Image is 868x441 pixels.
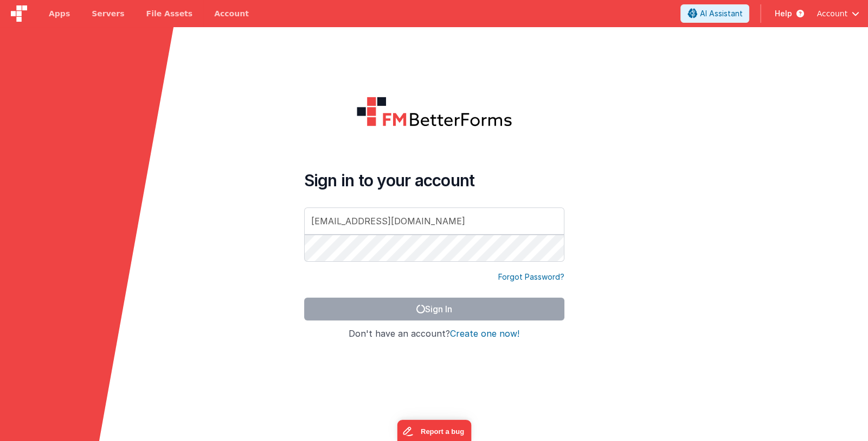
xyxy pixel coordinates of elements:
[49,8,70,19] span: Apps
[450,329,519,339] button: Create one now!
[304,207,564,235] input: Email Address
[774,8,792,19] span: Help
[304,171,564,190] h4: Sign in to your account
[304,329,564,339] h4: Don't have an account?
[92,8,124,19] span: Servers
[146,8,193,19] span: File Assets
[816,8,847,19] span: Account
[498,272,564,282] a: Forgot Password?
[699,8,742,19] span: AI Assistant
[680,4,749,23] button: AI Assistant
[304,298,564,320] button: Sign In
[816,8,859,19] button: Account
